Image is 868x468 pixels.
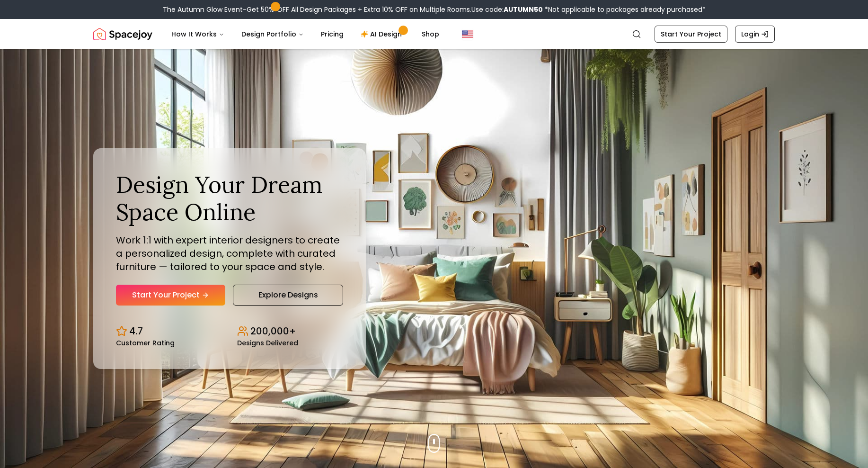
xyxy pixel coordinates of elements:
[313,25,351,44] a: Pricing
[116,285,225,306] a: Start Your Project
[116,171,343,225] h1: Design Your Dream Space Online
[116,340,175,346] small: Customer Rating
[462,28,473,40] img: United States
[543,5,706,14] span: *Not applicable to packages already purchased*
[164,25,232,44] button: How It Works
[93,25,152,44] img: Spacejoy Logo
[655,26,727,43] a: Start Your Project
[353,25,412,44] a: AI Design
[129,324,143,338] p: 4.7
[163,5,706,14] div: The Autumn Glow Event-Get 50% OFF All Design Packages + Extra 10% OFF on Multiple Rooms.
[233,285,343,306] a: Explore Designs
[164,25,447,44] nav: Main
[504,5,543,14] b: AUTUMN50
[250,324,296,338] p: 200,000+
[237,340,298,346] small: Designs Delivered
[471,5,543,14] span: Use code:
[116,234,343,273] p: Work 1:1 with expert interior designers to create a personalized design, complete with curated fu...
[93,25,152,44] a: Spacejoy
[116,317,343,346] div: Design stats
[414,25,447,44] a: Shop
[234,25,311,44] button: Design Portfolio
[93,19,775,49] nav: Global
[735,26,775,43] a: Login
